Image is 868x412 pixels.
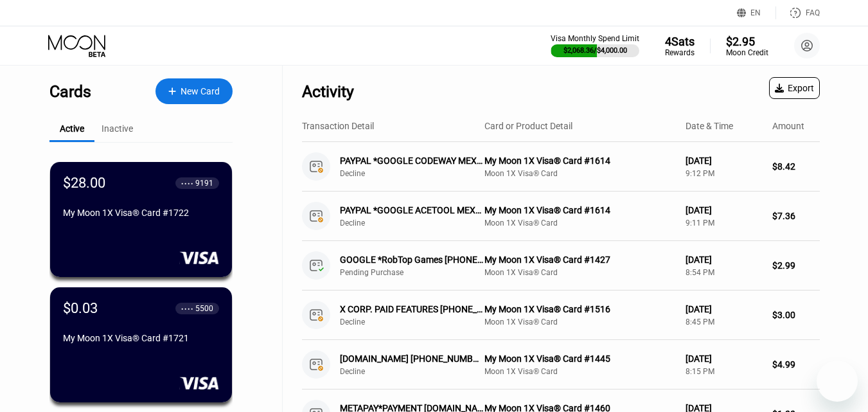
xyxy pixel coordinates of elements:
[484,205,675,215] div: My Moon 1X Visa® Card #1614
[772,121,804,131] div: Amount
[750,8,761,17] div: EN
[302,340,820,390] div: [DOMAIN_NAME] [PHONE_NUMBER] USDeclineMy Moon 1X Visa® Card #1445Moon 1X Visa® Card[DATE]8:15 PM$...
[181,86,220,97] div: New Card
[60,123,84,134] div: Active
[181,307,193,310] div: ● ● ● ●
[302,241,820,291] div: GOOGLE *RobTop Games [PHONE_NUMBER] [GEOGRAPHIC_DATA]Pending PurchaseMy Moon 1X Visa® Card #1427M...
[484,318,675,327] div: Moon 1X Visa® Card
[484,255,675,265] div: My Moon 1X Visa® Card #1427
[302,82,354,101] div: Activity
[686,354,762,364] div: [DATE]
[102,123,133,134] div: Inactive
[686,121,733,131] div: Date & Time
[340,255,484,265] div: GOOGLE *RobTop Games [PHONE_NUMBER] [GEOGRAPHIC_DATA]
[63,300,98,316] div: $0.03
[686,255,762,265] div: [DATE]
[302,291,820,340] div: X CORP. PAID FEATURES [PHONE_NUMBER] USDeclineMy Moon 1X Visa® Card #1516Moon 1X Visa® Card[DATE]...
[769,77,820,99] div: Export
[737,6,776,19] div: EN
[340,156,484,166] div: PAYPAL *GOOGLE CODEWAY MEXICO CITY MX
[340,268,495,277] div: Pending Purchase
[686,156,762,166] div: [DATE]
[155,78,233,104] div: New Card
[484,268,675,277] div: Moon 1X Visa® Card
[806,8,820,17] div: FAQ
[63,333,219,343] div: My Moon 1X Visa® Card #1721
[772,310,820,320] div: $3.00
[776,6,820,19] div: FAQ
[817,361,858,402] iframe: Button to launch messaging window, conversation in progress
[775,83,814,93] div: Export
[50,162,232,277] div: $28.00● ● ● ●9191My Moon 1X Visa® Card #1722
[551,34,639,57] div: Visa Monthly Spend Limit$2,068.36/$4,000.00
[340,318,495,327] div: Decline
[484,121,572,131] div: Card or Product Detail
[772,211,820,221] div: $7.36
[686,219,762,228] div: 9:11 PM
[686,205,762,215] div: [DATE]
[340,367,495,376] div: Decline
[63,175,105,191] div: $28.00
[340,304,484,314] div: X CORP. PAID FEATURES [PHONE_NUMBER] US
[726,35,768,57] div: $2.95Moon Credit
[686,304,762,314] div: [DATE]
[302,192,820,241] div: PAYPAL *GOOGLE ACETOOL MEXICO CITY MXDeclineMy Moon 1X Visa® Card #1614Moon 1X Visa® Card[DATE]9:...
[340,219,495,228] div: Decline
[484,156,675,166] div: My Moon 1X Visa® Card #1614
[340,354,484,364] div: [DOMAIN_NAME] [PHONE_NUMBER] US
[302,121,374,131] div: Transaction Detail
[686,169,762,178] div: 9:12 PM
[484,219,675,228] div: Moon 1X Visa® Card
[665,35,695,48] div: 4 Sats
[340,169,495,178] div: Decline
[63,208,219,218] div: My Moon 1X Visa® Card #1722
[726,48,768,57] div: Moon Credit
[772,161,820,172] div: $8.42
[195,179,213,188] div: 9191
[340,205,484,215] div: PAYPAL *GOOGLE ACETOOL MEXICO CITY MX
[484,304,675,314] div: My Moon 1X Visa® Card #1516
[484,367,675,376] div: Moon 1X Visa® Card
[563,46,627,55] div: $2,068.36 / $4,000.00
[302,142,820,192] div: PAYPAL *GOOGLE CODEWAY MEXICO CITY MXDeclineMy Moon 1X Visa® Card #1614Moon 1X Visa® Card[DATE]9:...
[772,359,820,370] div: $4.99
[665,35,695,57] div: 4SatsRewards
[551,34,639,43] div: Visa Monthly Spend Limit
[195,304,213,313] div: 5500
[726,35,768,48] div: $2.95
[686,367,762,376] div: 8:15 PM
[484,169,675,178] div: Moon 1X Visa® Card
[665,48,695,57] div: Rewards
[686,268,762,277] div: 8:54 PM
[50,287,232,402] div: $0.03● ● ● ●5500My Moon 1X Visa® Card #1721
[49,82,91,101] div: Cards
[772,260,820,271] div: $2.99
[484,354,675,364] div: My Moon 1X Visa® Card #1445
[181,181,193,185] div: ● ● ● ●
[686,318,762,327] div: 8:45 PM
